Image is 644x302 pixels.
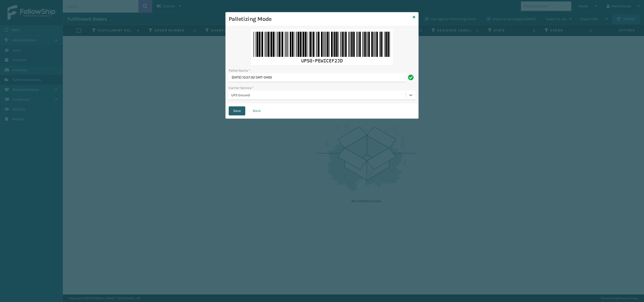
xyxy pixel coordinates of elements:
[231,93,407,98] div: UPS Ground
[248,106,265,115] button: Back
[229,68,250,73] label: Pallet Name
[251,29,393,65] img: 8o35e+AAAABklEQVQDABrNw0yPDFCwAAAAAElFTkSuQmCC
[229,85,254,91] label: Carrier Service
[229,106,245,115] button: Save
[229,15,411,23] h3: Palletizing Mode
